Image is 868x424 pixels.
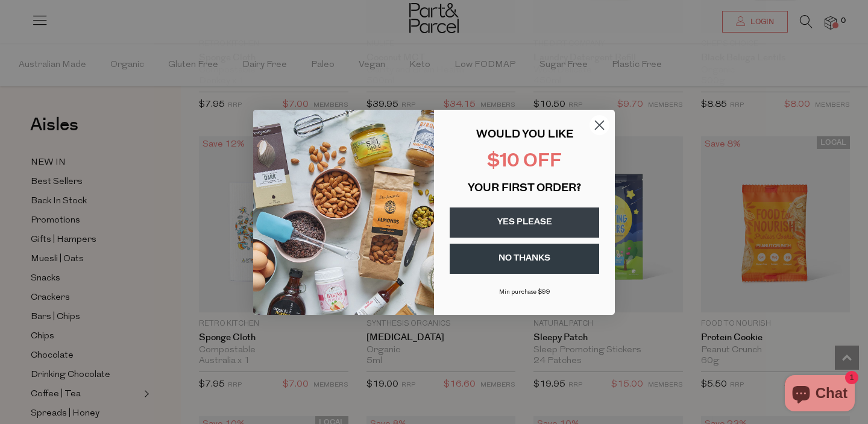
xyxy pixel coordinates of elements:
button: NO THANKS [450,244,599,274]
span: WOULD YOU LIKE [476,130,573,141]
span: Min purchase $99 [499,289,550,296]
span: $10 OFF [487,153,562,171]
span: YOUR FIRST ORDER? [468,183,581,194]
button: Close dialog [589,115,610,136]
img: 43fba0fb-7538-40bc-babb-ffb1a4d097bc.jpeg [253,110,434,315]
inbox-online-store-chat: Shopify online store chat [781,375,858,414]
button: YES PLEASE [450,207,599,238]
